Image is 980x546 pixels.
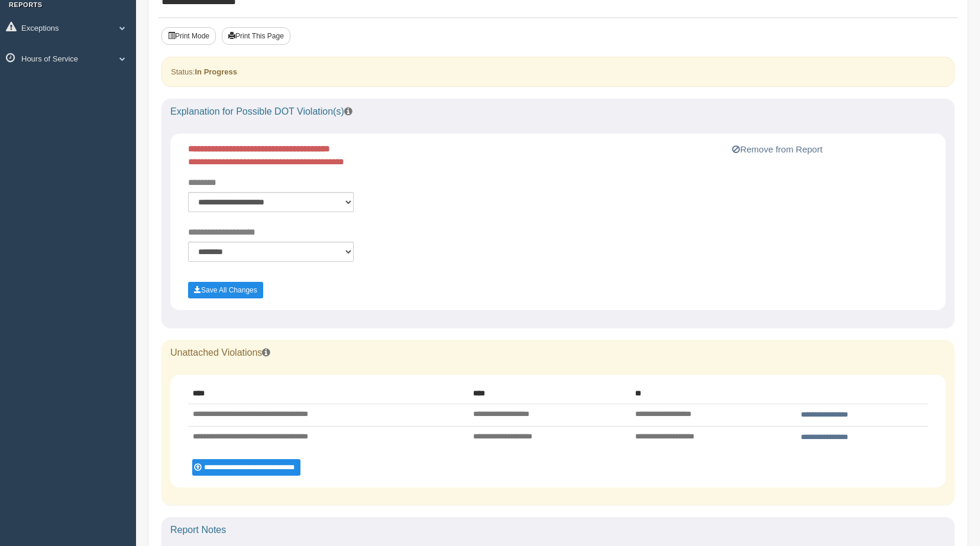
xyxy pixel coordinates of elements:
button: Remove from Report [729,142,826,157]
div: Report Notes [161,517,955,543]
button: Print This Page [222,27,290,45]
button: Save [188,282,263,298]
div: Unattached Violations [161,340,955,366]
strong: In Progress [195,67,237,76]
button: Print Mode [161,27,216,45]
div: Status: [161,57,955,87]
div: Explanation for Possible DOT Violation(s) [161,99,955,125]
